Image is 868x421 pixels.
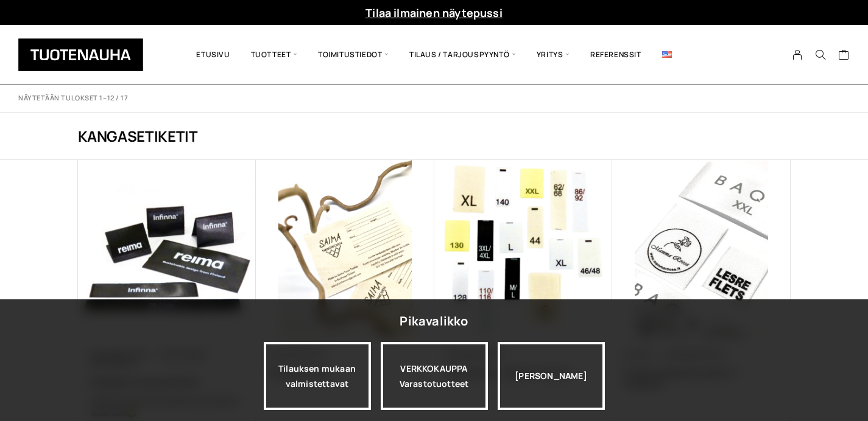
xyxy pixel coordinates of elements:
div: VERKKOKAUPPA Varastotuotteet [381,342,488,410]
p: Näytetään tulokset 1–12 / 17 [18,94,128,103]
div: Pikavalikko [400,310,468,332]
a: Referenssit [580,34,652,75]
img: Tuotenauha Oy [18,38,143,71]
a: My Account [786,49,810,60]
span: Tilaus / Tarjouspyyntö [399,34,526,75]
a: Cart [838,49,850,63]
h1: Kangasetiketit [78,126,791,146]
button: Search [809,49,832,60]
a: Etusivu [186,34,240,75]
span: Toimitustiedot [308,34,399,75]
span: Tuotteet [241,34,308,75]
div: [PERSON_NAME] [498,342,605,410]
a: Tilaa ilmainen näytepussi [365,5,503,20]
a: VERKKOKAUPPAVarastotuotteet [381,342,488,410]
span: Yritys [526,34,580,75]
a: Tilauksen mukaan valmistettavat [264,342,371,410]
img: English [662,51,672,58]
